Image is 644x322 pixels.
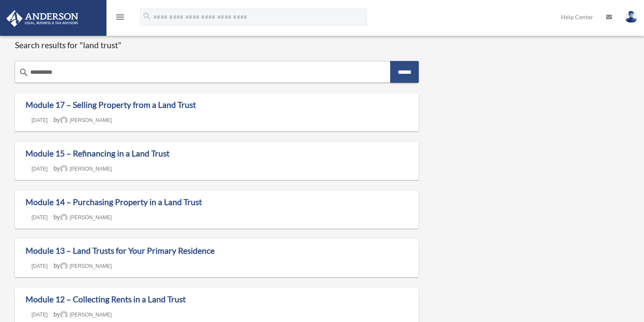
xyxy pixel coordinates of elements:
a: Module 12 – Collecting Rents in a Land Trust [26,294,186,304]
i: search [142,12,152,21]
span: by [54,165,112,172]
i: search [19,67,29,78]
a: [PERSON_NAME] [60,312,112,318]
a: [DATE] [26,263,54,269]
span: by [54,214,112,220]
span: by [54,311,112,318]
a: menu [115,15,125,22]
a: [PERSON_NAME] [60,117,112,123]
a: [DATE] [26,215,54,220]
a: Module 15 – Refinancing in a Land Trust [26,148,170,158]
a: [PERSON_NAME] [60,166,112,172]
a: [DATE] [26,117,54,123]
a: [DATE] [26,312,54,318]
h1: Search results for "land trust" [15,40,419,51]
a: [PERSON_NAME] [60,263,112,269]
a: Module 14 – Purchasing Property in a Land Trust [26,197,202,207]
span: by [54,262,112,269]
i: menu [115,12,125,22]
img: Anderson Advisors Platinum Portal [4,10,81,27]
img: User Pic [625,11,638,23]
a: Module 17 – Selling Property from a Land Trust [26,100,196,110]
a: [PERSON_NAME] [60,215,112,220]
a: [DATE] [26,166,54,172]
span: by [54,116,112,123]
a: Module 13 – Land Trusts for Your Primary Residence [26,246,215,255]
